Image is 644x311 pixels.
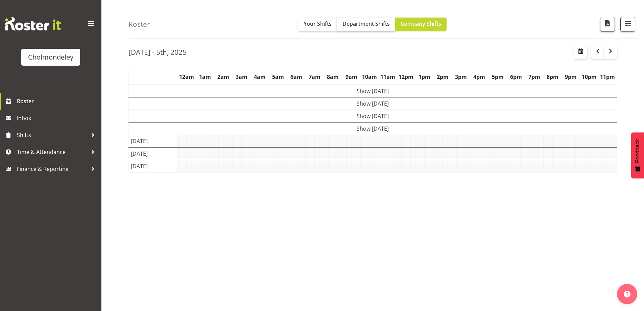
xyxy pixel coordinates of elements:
[337,18,395,31] button: Department Shifts
[128,20,150,28] h4: Roster
[129,97,617,110] td: Show [DATE]
[401,20,441,27] span: Company Shifts
[631,132,644,178] button: Feedback - Show survey
[17,130,88,140] span: Shifts
[620,17,635,32] button: Filter Shifts
[17,147,88,157] span: Time & Attendance
[452,69,470,85] th: 3pm
[434,69,452,85] th: 2pm
[17,164,88,174] span: Finance & Reporting
[624,291,630,297] img: help-xxl-2.png
[324,69,342,85] th: 8am
[543,69,562,85] th: 8pm
[214,69,232,85] th: 2am
[17,113,98,123] span: Inbox
[5,17,61,30] img: Rosterit website logo
[129,122,617,135] td: Show [DATE]
[342,69,360,85] th: 9am
[415,69,434,85] th: 1pm
[269,69,287,85] th: 5am
[379,69,397,85] th: 11am
[129,85,617,97] td: Show [DATE]
[129,135,177,147] td: [DATE]
[360,69,379,85] th: 10am
[28,52,73,62] div: Cholmondeley
[128,48,187,57] h2: [DATE] - 5th, 2025
[598,69,617,85] th: 11pm
[470,69,488,85] th: 4pm
[177,69,196,85] th: 12am
[507,69,525,85] th: 6pm
[304,20,332,27] span: Your Shifts
[306,69,324,85] th: 7am
[196,69,214,85] th: 1am
[342,20,390,27] span: Department Shifts
[129,160,177,172] td: [DATE]
[397,69,415,85] th: 12pm
[395,18,447,31] button: Company Shifts
[129,110,617,122] td: Show [DATE]
[580,69,598,85] th: 10pm
[600,17,615,32] button: Download a PDF of the roster according to the set date range.
[232,69,251,85] th: 3am
[251,69,269,85] th: 4am
[574,45,587,59] button: Select a specific date within the roster.
[635,139,641,163] span: Feedback
[562,69,580,85] th: 9pm
[129,147,177,160] td: [DATE]
[525,69,543,85] th: 7pm
[488,69,507,85] th: 5pm
[17,96,98,106] span: Roster
[298,18,337,31] button: Your Shifts
[287,69,306,85] th: 6am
